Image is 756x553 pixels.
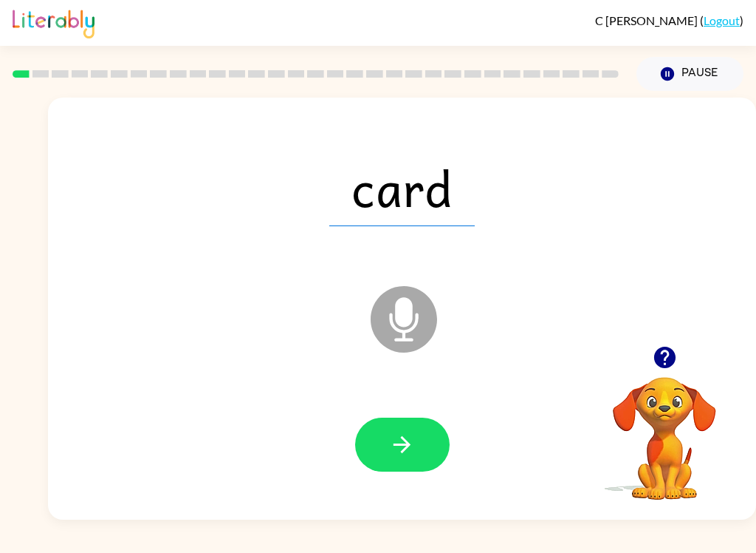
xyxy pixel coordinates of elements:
span: card [329,149,475,226]
video: Your browser must support playing .mp4 files to use Literably. Please try using another browser. [591,354,738,502]
img: Literably [13,6,94,38]
button: Pause [636,57,743,91]
a: Logout [704,13,740,27]
span: C [PERSON_NAME] [595,13,700,27]
div: ( ) [595,13,743,27]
